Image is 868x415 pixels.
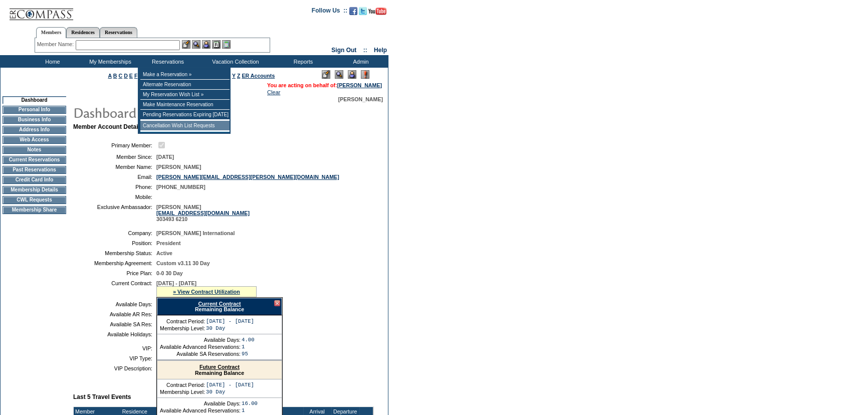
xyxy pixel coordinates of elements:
[140,80,230,90] td: Alternate Reservation
[198,301,241,307] a: Current Contract
[140,121,230,131] td: Cancellation Wish List Requests
[160,325,205,331] td: Membership Level:
[157,298,282,315] div: Remaining Balance
[77,301,152,307] td: Available Days:
[36,27,67,38] a: Members
[77,331,152,337] td: Available Holidays:
[77,140,152,150] td: Primary Member:
[77,154,152,160] td: Member Since:
[23,55,80,68] td: Home
[77,240,152,246] td: Position:
[338,96,383,102] span: [PERSON_NAME]
[202,40,210,49] img: Impersonate
[156,260,210,266] span: Custom v3.11 30 Day
[160,407,241,413] td: Available Advanced Reservations:
[349,7,357,15] img: Become our fan on Facebook
[3,116,66,124] td: Business Info
[77,174,152,180] td: Email:
[3,146,66,154] td: Notes
[77,270,152,276] td: Price Plan:
[3,156,66,164] td: Current Reservations
[77,260,152,266] td: Membership Agreement:
[160,400,241,406] td: Available Days:
[108,73,112,79] a: A
[368,8,386,15] img: Subscribe to our YouTube Channel
[129,73,133,79] a: E
[331,47,356,54] a: Sign Out
[156,270,183,276] span: 0-0 30 Day
[3,176,66,184] td: Credit Card Info
[156,204,250,222] span: [PERSON_NAME] 303493 6210
[173,289,240,295] a: » View Contract Utilization
[160,382,205,388] td: Contract Period:
[195,55,273,68] td: Vacation Collection
[124,73,128,79] a: D
[156,184,205,190] span: [PHONE_NUMBER]
[77,204,152,222] td: Exclusive Ambassador:
[199,364,240,370] a: Future Contract
[160,318,205,324] td: Contract Period:
[138,55,195,68] td: Reservations
[140,110,230,120] td: Pending Reservations Expiring [DATE]
[206,325,254,331] td: 30 Day
[312,6,347,18] td: Follow Us ::
[160,351,241,357] td: Available SA Reservations:
[77,164,152,170] td: Member Name:
[267,82,382,88] span: You are acting on behalf of:
[160,389,205,395] td: Membership Level:
[331,55,388,68] td: Admin
[182,40,190,49] img: b_edit.gif
[156,240,181,246] span: President
[242,351,255,357] td: 95
[156,230,235,236] span: [PERSON_NAME] International
[80,55,138,68] td: My Memberships
[100,27,137,38] a: Reservations
[3,186,66,194] td: Membership Details
[73,102,273,122] img: pgTtlDashboard.gif
[3,196,66,204] td: CWL Requests
[206,382,254,388] td: [DATE] - [DATE]
[73,393,131,400] b: Last 5 Travel Events
[77,194,152,200] td: Mobile:
[160,337,241,343] td: Available Days:
[140,100,230,110] td: Make Maintenance Reservation
[140,70,230,80] td: Make a Reservation »
[363,47,367,54] span: ::
[242,73,275,79] a: ER Accounts
[156,154,174,160] span: [DATE]
[77,311,152,317] td: Available AR Res:
[77,250,152,256] td: Membership Status:
[157,361,282,379] div: Remaining Balance
[242,400,258,406] td: 16.00
[77,345,152,351] td: VIP:
[156,280,196,286] span: [DATE] - [DATE]
[242,344,255,350] td: 1
[37,40,76,49] div: Member Name:
[118,73,122,79] a: C
[140,90,230,100] td: My Reservation Wish List »
[359,7,367,15] img: Follow us on Twitter
[242,407,258,413] td: 1
[267,89,280,95] a: Clear
[73,123,143,130] b: Member Account Details
[156,174,339,180] a: [PERSON_NAME][EMAIL_ADDRESS][PERSON_NAME][DOMAIN_NAME]
[77,230,152,236] td: Company:
[3,136,66,144] td: Web Access
[242,337,255,343] td: 4.00
[160,344,241,350] td: Available Advanced Reservations:
[3,126,66,134] td: Address Info
[222,40,231,49] img: b_calculator.gif
[368,10,386,16] a: Subscribe to our YouTube Channel
[359,10,367,16] a: Follow us on Twitter
[192,40,200,49] img: View
[77,280,152,297] td: Current Contract:
[3,206,66,214] td: Membership Share
[3,166,66,174] td: Past Reservations
[156,250,172,256] span: Active
[206,389,254,395] td: 30 Day
[3,96,66,104] td: Dashboard
[77,365,152,371] td: VIP Description:
[273,55,331,68] td: Reports
[322,70,330,79] img: Edit Mode
[232,73,236,79] a: Y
